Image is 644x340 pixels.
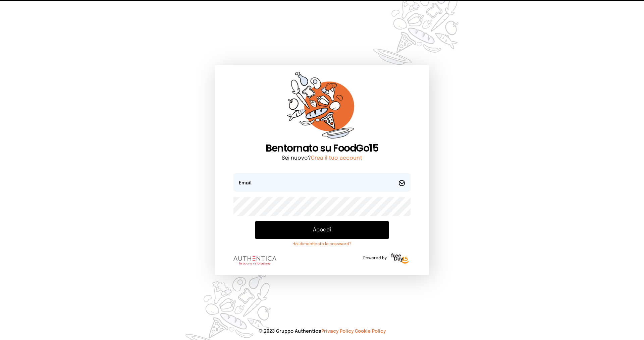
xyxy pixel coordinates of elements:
[287,72,357,143] img: sticker-orange.65babaf.png
[311,155,362,161] a: Crea il tuo account
[389,252,411,266] img: logo-freeday.3e08031.png
[233,142,411,154] h1: Bentornato su FoodGo15
[255,241,389,247] a: Hai dimenticato la password?
[363,256,387,261] span: Powered by
[355,329,386,334] a: Cookie Policy
[321,329,354,334] a: Privacy Policy
[233,256,276,265] img: logo.8f33a47.png
[11,328,633,335] p: © 2023 Gruppo Authentica
[255,221,389,239] button: Accedi
[233,154,411,162] p: Sei nuovo?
